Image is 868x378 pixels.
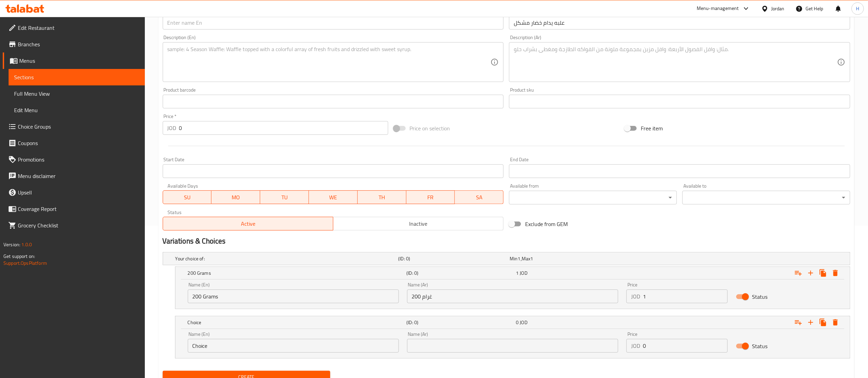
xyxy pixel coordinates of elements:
[14,90,139,98] span: Full Menu View
[409,192,452,202] span: FR
[163,190,212,204] button: SU
[18,24,139,32] span: Edit Restaurant
[188,270,404,276] h5: 200 Grams
[458,192,501,202] span: SA
[817,267,829,279] button: Clone new choice
[336,219,501,229] span: Inactive
[175,255,396,262] h5: Your choice of:
[309,190,358,204] button: WE
[817,316,829,329] button: Clone new choice
[3,259,47,268] a: Support.OpsPlatform
[9,69,145,85] a: Sections
[407,290,618,303] input: Enter name Ar
[312,192,355,202] span: WE
[771,5,785,12] div: Jordan
[3,168,145,184] a: Menu disclaimer
[641,124,663,132] span: Free item
[522,254,530,263] span: Max
[175,316,850,329] div: Expand
[792,267,805,279] button: Add choice group
[525,220,568,228] span: Exclude from GEM
[18,188,139,197] span: Upsell
[3,118,145,135] a: Choice Groups
[19,57,139,65] span: Menus
[3,184,145,201] a: Upsell
[18,40,139,48] span: Branches
[167,124,176,132] p: JOD
[410,124,450,132] span: Price on selection
[805,267,817,279] button: Add new choice
[643,339,728,353] input: Please enter price
[163,16,504,29] input: Enter name En
[406,190,455,204] button: FR
[163,252,850,265] div: Expand
[829,316,842,329] button: Delete Choice
[856,5,859,12] span: H
[3,20,145,36] a: Edit Restaurant
[509,95,850,108] input: Please enter product sku
[18,155,139,164] span: Promotions
[631,292,640,300] p: JOD
[21,240,32,249] span: 1.0.0
[3,151,145,168] a: Promotions
[520,318,528,327] span: JOD
[188,290,399,303] input: Enter name En
[829,267,842,279] button: Delete 200 Grams
[3,52,145,69] a: Menus
[510,254,518,263] span: Min
[455,190,504,204] button: SA
[9,102,145,118] a: Edit Menu
[166,192,209,202] span: SU
[214,192,257,202] span: MO
[179,121,388,135] input: Please enter price
[3,252,35,261] span: Get support on:
[333,217,504,231] button: Inactive
[805,316,817,329] button: Add new choice
[752,342,767,350] span: Status
[163,217,333,231] button: Active
[175,267,850,279] div: Expand
[643,290,728,303] input: Please enter price
[631,342,640,350] p: JOD
[14,73,139,81] span: Sections
[407,339,618,353] input: Enter name Ar
[163,95,504,108] input: Please enter product barcode
[263,192,306,202] span: TU
[682,191,850,204] div: ​
[358,190,406,204] button: TH
[211,190,260,204] button: MO
[516,269,519,277] span: 1
[510,255,618,262] div: ,
[9,85,145,102] a: Full Menu View
[398,255,507,262] h5: (ID: 0)
[3,217,145,234] a: Grocery Checklist
[163,236,850,246] h2: Variations & Choices
[188,339,399,353] input: Enter name En
[509,16,850,29] input: Enter name Ar
[18,172,139,180] span: Menu disclaimer
[3,240,20,249] span: Version:
[406,270,513,276] h5: (ID: 0)
[516,318,519,327] span: 0
[697,4,739,13] div: Menu-management
[360,192,404,202] span: TH
[188,319,404,326] h5: Choice
[166,219,331,229] span: Active
[18,139,139,147] span: Coupons
[406,319,513,326] h5: (ID: 0)
[752,293,767,301] span: Status
[3,36,145,52] a: Branches
[509,191,677,204] div: ​
[3,201,145,217] a: Coverage Report
[18,221,139,229] span: Grocery Checklist
[518,254,521,263] span: 1
[18,205,139,213] span: Coverage Report
[18,122,139,131] span: Choice Groups
[260,190,309,204] button: TU
[3,135,145,151] a: Coupons
[530,254,533,263] span: 1
[14,106,139,114] span: Edit Menu
[520,269,528,277] span: JOD
[792,316,805,329] button: Add choice group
